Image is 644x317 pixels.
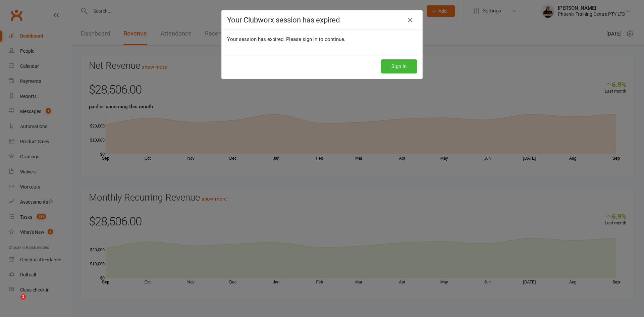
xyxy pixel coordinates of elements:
iframe: Intercom live chat [7,294,23,310]
span: 1 [20,294,26,300]
button: Sign In [381,59,417,73]
a: Close [405,15,416,25]
h4: Your Clubworx session has expired [227,16,417,24]
span: Your session has expired. Please sign in to continue. [227,36,345,42]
